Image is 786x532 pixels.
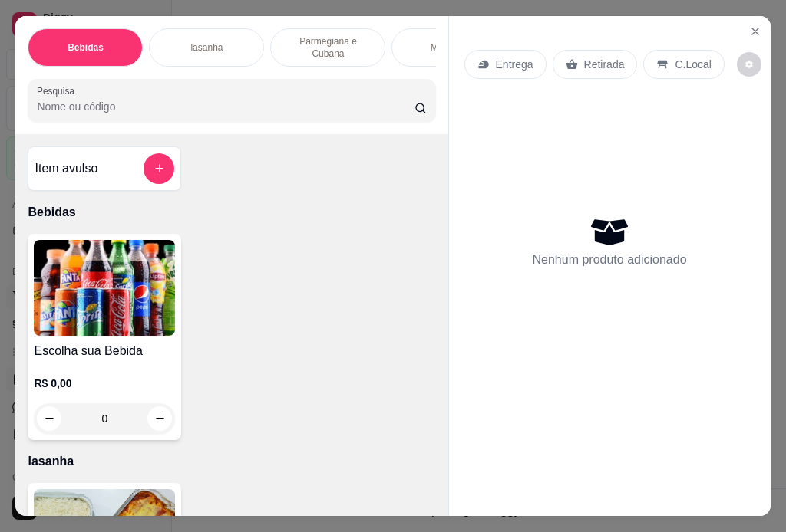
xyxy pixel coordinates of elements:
[283,35,372,60] p: Parmegiana e Cubana
[34,376,175,391] p: R$ 0,00
[37,99,414,114] input: Pesquisa
[37,84,80,97] label: Pesquisa
[34,240,175,336] img: product-image
[533,251,687,269] p: Nenhum produto adicionado
[743,19,768,44] button: Close
[35,159,97,178] h4: Item avulso
[737,52,761,77] button: decrease-product-quantity
[28,452,435,471] p: lasanha
[190,41,223,54] p: lasanha
[68,41,104,54] p: Bebidas
[584,57,625,72] p: Retirada
[675,57,711,72] p: C.Local
[431,41,468,54] p: Marmitex
[144,153,174,184] button: add-separate-item
[28,203,435,222] p: Bebidas
[34,342,175,360] h4: Escolha sua Bebida
[496,57,533,72] p: Entrega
